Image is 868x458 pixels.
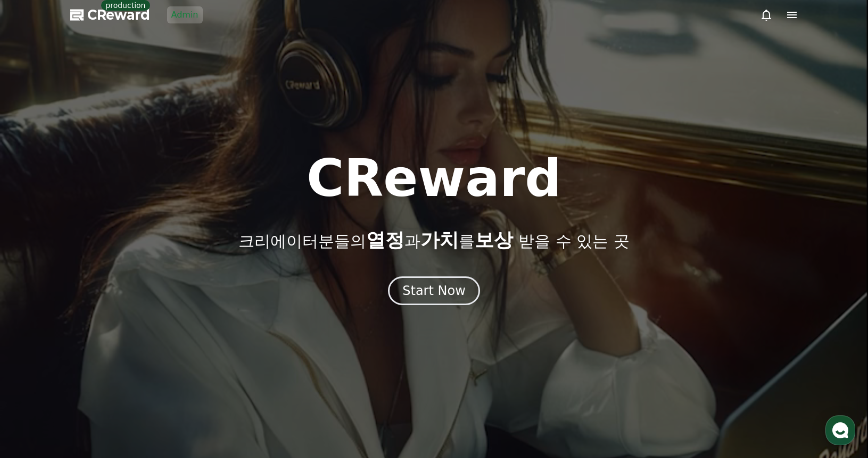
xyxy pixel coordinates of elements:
[475,229,513,251] span: 보상
[388,287,480,297] a: Start Now
[420,229,459,251] span: 가치
[70,6,150,23] a: CReward
[388,276,480,305] button: Start Now
[87,6,150,23] span: CReward
[238,230,629,251] p: 크리에이터분들의 과 를 받을 수 있는 곳
[402,282,466,299] div: Start Now
[307,153,561,204] h1: CReward
[167,6,203,23] a: Admin
[366,229,404,251] span: 열정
